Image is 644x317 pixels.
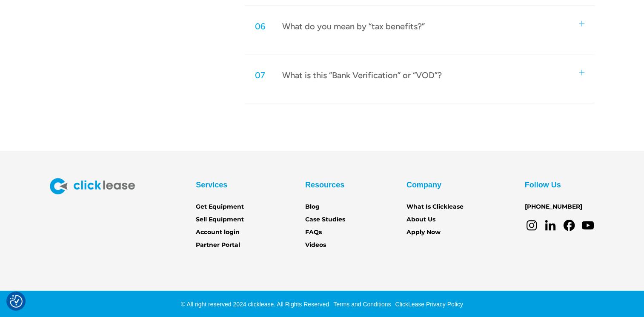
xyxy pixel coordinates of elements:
a: What Is Clicklease [406,202,464,212]
a: Partner Portal [196,241,240,250]
a: Apply Now [406,228,441,237]
a: About Us [406,215,435,224]
div: 07 [255,70,265,81]
img: Revisit consent button [10,295,23,308]
img: small plus [579,70,584,75]
div: © All right reserved 2024 clicklease. All Rights Reserved [181,300,329,309]
a: FAQs [305,228,322,237]
a: Videos [305,241,326,250]
div: 06 [255,21,265,32]
a: Sell Equipment [196,215,244,224]
a: [PHONE_NUMBER] [525,202,582,212]
div: What is this “Bank Verification” or “VOD”? [282,70,442,81]
div: What do you mean by “tax benefits?” [282,21,425,32]
a: Terms and Conditions [331,301,391,308]
a: Case Studies [305,215,345,224]
a: Get Equipment [196,202,244,212]
img: small plus [579,21,584,26]
a: Blog [305,202,320,212]
div: Follow Us [525,178,561,192]
img: Clicklease logo [50,178,135,194]
a: ClickLease Privacy Policy [393,301,463,308]
div: Services [196,178,227,192]
div: Resources [305,178,344,192]
a: Account login [196,228,240,237]
div: Company [406,178,441,192]
button: Consent Preferences [10,295,23,308]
